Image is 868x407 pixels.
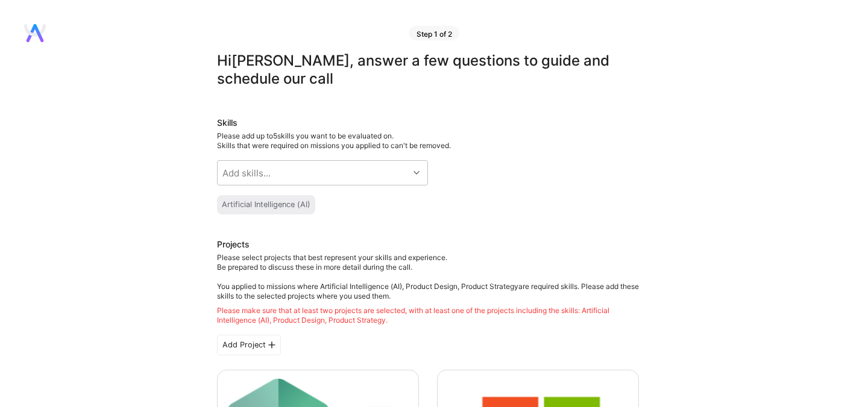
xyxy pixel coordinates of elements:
[217,52,639,88] div: Hi [PERSON_NAME] , answer a few questions to guide and schedule our call
[409,26,459,40] div: Step 1 of 2
[222,167,271,179] div: Add skills...
[217,131,639,151] div: Please add up to 5 skills you want to be evaluated on.
[217,141,451,150] span: Skills that were required on missions you applied to can't be removed.
[217,306,639,325] div: Please make sure that at least two projects are selected, with at least one of the projects inclu...
[217,117,639,129] div: Skills
[217,253,639,325] div: Please select projects that best represent your skills and experience. Be prepared to discuss the...
[217,238,250,250] div: Projects
[222,200,310,210] div: Artificial Intelligence (AI)
[414,170,420,176] i: icon Chevron
[268,341,275,349] i: icon PlusBlackFlat
[217,335,281,355] div: Add Project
